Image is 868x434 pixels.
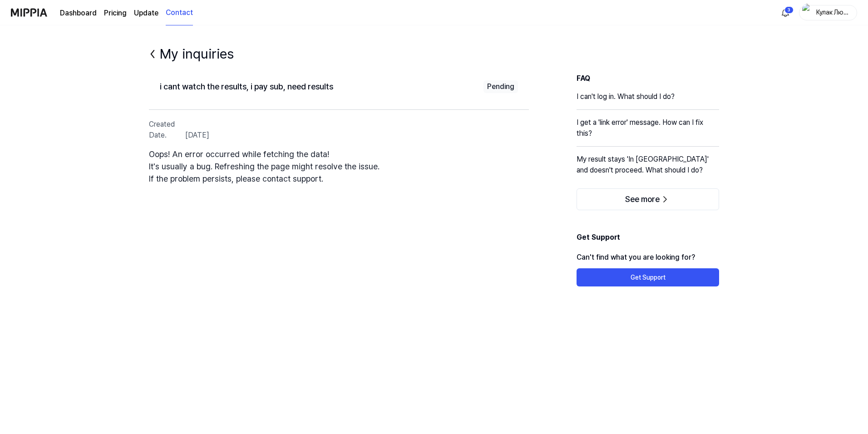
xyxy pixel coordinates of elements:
img: profile [802,4,813,22]
h3: FAQ [577,73,719,84]
span: [DATE] [185,130,209,141]
p: Oops! An error occurred while fetching the data! It's usually a bug. Refreshing the page might re... [149,148,529,185]
h2: i cant watch the results, i pay sub, need results [160,80,333,93]
div: 3 [784,6,794,14]
a: Contact [166,0,193,25]
a: I get a 'link error' message. How can I fix this? [577,117,719,146]
button: See more [577,188,719,210]
a: Update [134,8,158,19]
a: My result stays 'In [GEOGRAPHIC_DATA]' and doesn't proceed. What should I do? [577,154,719,183]
h1: My inquiries [160,44,234,64]
a: Get Support [577,273,719,281]
span: Created Date. [149,119,185,141]
span: See more [625,195,660,204]
button: Get Support [577,268,719,286]
div: Pending [483,80,518,93]
a: See more [577,195,719,204]
div: Кулак Любви [816,7,851,17]
button: Pricing [104,8,127,19]
button: 알림3 [778,5,793,20]
h1: Get Support [577,232,719,247]
a: I can't log in. What should I do? [577,91,719,109]
button: profileКулак Любви [799,5,857,20]
a: Dashboard [60,8,97,19]
img: 알림 [780,7,791,18]
p: Can't find what you are looking for? [577,247,719,268]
